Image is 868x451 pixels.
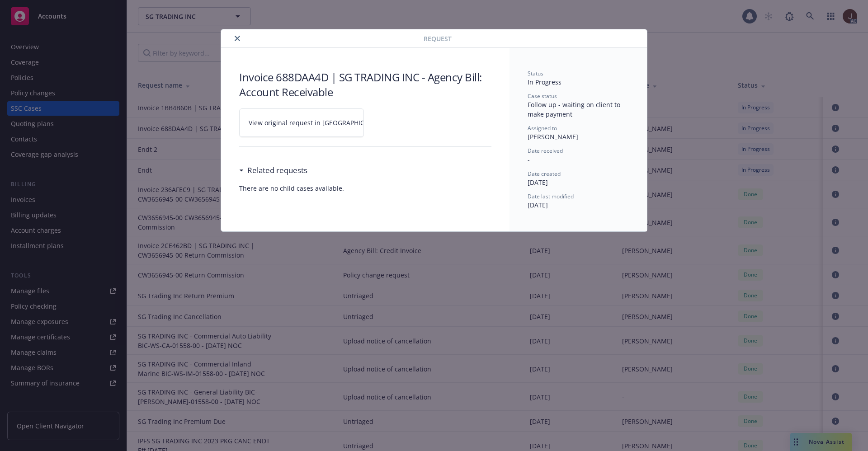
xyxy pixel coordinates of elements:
[528,100,622,118] span: Follow up - waiting on client to make payment
[528,147,563,155] span: Date received
[424,34,452,43] span: Request
[239,183,491,193] span: There are no child cases available.
[528,92,557,100] span: Case status
[528,178,548,187] span: [DATE]
[239,164,307,176] div: Related requests
[239,70,491,99] h3: Invoice 688DAA4D | SG TRADING INC - Agency Bill: Account Receivable
[528,132,578,141] span: [PERSON_NAME]
[528,170,561,178] span: Date created
[528,193,574,200] span: Date last modified
[239,108,364,137] a: View original request in [GEOGRAPHIC_DATA]
[528,155,530,164] span: -
[247,164,307,176] h3: Related requests
[528,201,548,209] span: [DATE]
[528,124,557,132] span: Assigned to
[232,33,243,44] button: close
[249,118,386,127] span: View original request in [GEOGRAPHIC_DATA]
[528,78,561,86] span: In Progress
[528,70,543,77] span: Status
